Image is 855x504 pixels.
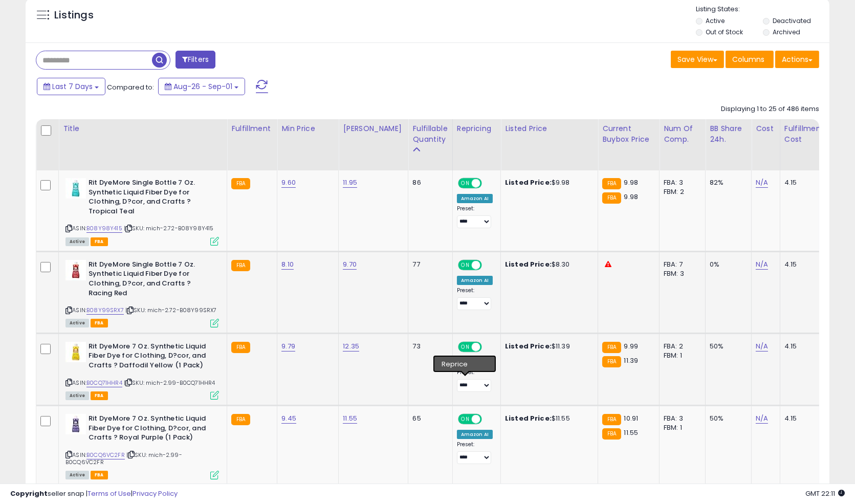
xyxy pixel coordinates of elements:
div: 4.15 [784,342,820,351]
div: Preset: [457,205,493,228]
small: FBA [602,414,621,425]
a: N/A [756,413,768,424]
a: 9.70 [343,259,357,270]
div: Preset: [457,369,493,392]
label: Archived [773,28,800,36]
b: Rit DyeMore Single Bottle 7 Oz. Synthetic Liquid Fiber Dye for Clothing, D?cor, and Crafts ? Trop... [89,178,213,218]
div: BB Share 24h. [710,123,747,145]
a: 9.79 [281,341,295,352]
a: N/A [756,341,768,352]
span: OFF [480,415,496,424]
a: Privacy Policy [133,489,178,498]
button: Aug-26 - Sep-01 [158,78,245,95]
div: Fulfillment Cost [784,123,824,145]
img: 41PM8+CeVvL._SL40_.jpg [65,414,86,434]
b: Rit DyeMore Single Bottle 7 Oz. Synthetic Liquid Fiber Dye for Clothing, D?cor, and Crafts ? Raci... [89,260,213,300]
span: All listings currently available for purchase on Amazon [65,471,89,479]
span: 9.98 [624,192,638,202]
div: 4.15 [784,260,820,269]
img: 41wX7EpxYrL._SL40_.jpg [65,342,86,362]
b: Listed Price: [505,341,552,351]
small: FBA [231,260,250,271]
div: Repricing [457,123,496,134]
button: Last 7 Days [37,78,105,95]
span: 9.99 [624,341,638,351]
div: ASIN: [65,342,219,399]
span: Last 7 Days [52,81,93,92]
div: FBA: 3 [664,178,697,187]
span: Compared to: [107,82,154,92]
div: 86 [412,178,444,187]
div: FBA: 2 [664,342,697,351]
span: | SKU: mich-2.99-B0CQ6VC2FR [65,451,182,466]
div: FBA: 7 [664,260,697,269]
div: 82% [710,178,743,187]
small: FBA [602,356,621,367]
div: Fulfillment [231,123,273,134]
span: | SKU: mich-2.99-B0CQ71HHR4 [124,379,215,387]
div: Amazon AI [457,430,493,439]
b: Listed Price: [505,413,552,423]
span: All listings currently available for purchase on Amazon [65,391,89,400]
div: Preset: [457,441,493,464]
span: OFF [480,179,496,188]
div: 0% [710,260,743,269]
div: Title [63,123,223,134]
span: FBA [91,391,108,400]
p: Listing States: [696,5,829,14]
span: OFF [480,342,496,351]
a: 12.35 [343,341,359,352]
a: B08Y98Y415 [86,224,122,233]
button: Actions [775,51,819,68]
span: All listings currently available for purchase on Amazon [65,319,89,327]
span: 9.98 [624,178,638,187]
div: Amazon AI [457,276,493,285]
div: Listed Price [505,123,594,134]
span: FBA [91,319,108,327]
div: Num of Comp. [664,123,701,145]
span: FBA [91,471,108,479]
small: FBA [602,178,621,189]
a: N/A [756,178,768,188]
span: 11.55 [624,428,638,437]
span: Columns [732,54,764,64]
a: 11.95 [343,178,357,188]
small: FBA [231,178,250,189]
a: B0CQ6VC2FR [86,451,125,459]
a: Terms of Use [87,489,131,498]
div: $9.98 [505,178,590,187]
div: 77 [412,260,444,269]
img: 41tg1CldM7L._SL40_.jpg [65,178,86,199]
div: $11.55 [505,414,590,423]
div: Preset: [457,287,493,310]
a: B08Y99SRX7 [86,306,124,315]
h5: Listings [54,8,94,23]
button: Filters [176,51,215,69]
div: ASIN: [65,178,219,245]
div: Min Price [281,123,334,134]
small: FBA [231,414,250,425]
small: FBA [602,192,621,204]
div: FBM: 3 [664,269,697,278]
div: 65 [412,414,444,423]
div: 4.15 [784,414,820,423]
a: B0CQ71HHR4 [86,379,122,387]
img: 41vC73nZ2WL._SL40_.jpg [65,260,86,280]
span: 11.39 [624,356,638,365]
div: FBM: 1 [664,423,697,432]
button: Save View [671,51,724,68]
span: | SKU: mich-2.72-B08Y99SRX7 [125,306,217,314]
strong: Copyright [10,489,48,498]
div: FBM: 2 [664,187,697,196]
b: Rit DyeMore 7 Oz. Synthetic Liquid Fiber Dye for Clothing, D?cor, and Crafts ? Royal Purple (1 Pack) [89,414,213,445]
span: ON [459,260,472,269]
span: 2025-09-9 22:11 GMT [805,489,845,498]
label: Out of Stock [706,28,743,36]
div: 50% [710,342,743,351]
a: 11.55 [343,413,357,424]
small: FBA [231,342,250,353]
span: All listings currently available for purchase on Amazon [65,237,89,246]
span: Aug-26 - Sep-01 [173,81,232,92]
b: Rit DyeMore 7 Oz. Synthetic Liquid Fiber Dye for Clothing, D?cor, and Crafts ? Daffodil Yellow (1... [89,342,213,373]
b: Listed Price: [505,259,552,269]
